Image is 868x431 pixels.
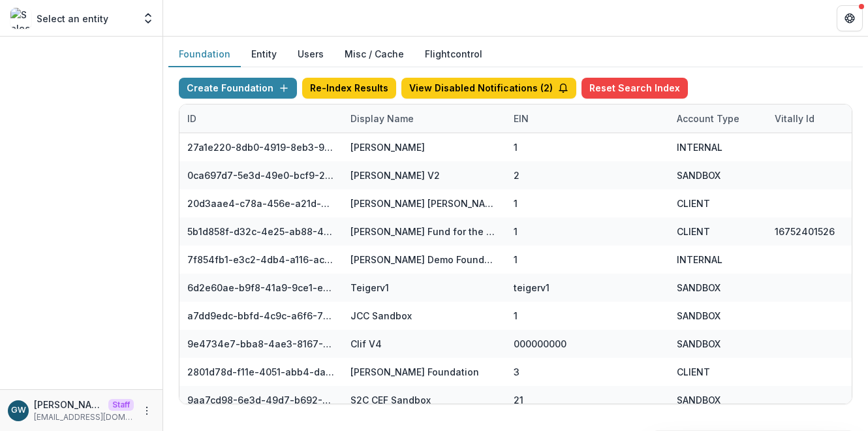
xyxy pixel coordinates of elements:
[350,140,425,154] div: [PERSON_NAME]
[343,104,506,133] div: Display Name
[343,112,422,125] div: Display Name
[34,398,103,411] p: [PERSON_NAME]
[11,406,26,415] div: Grace Willig
[37,12,108,25] p: Select an entity
[350,168,440,182] div: [PERSON_NAME] V2
[581,78,688,99] button: Reset Search Index
[506,112,536,125] div: EIN
[350,365,479,379] div: [PERSON_NAME] Foundation
[514,253,518,266] div: 1
[187,309,335,323] div: a7dd9edc-bbfd-4c9c-a6f6-76d0743bf1cd
[514,365,519,379] div: 3
[669,104,767,133] div: Account Type
[179,112,204,125] div: ID
[287,42,334,67] button: Users
[677,197,710,210] div: CLIENT
[677,281,721,295] div: SANDBOX
[179,78,297,99] button: Create Foundation
[34,411,134,423] p: [EMAIL_ADDRESS][DOMAIN_NAME]
[108,399,134,411] p: Staff
[401,78,576,99] button: View Disabled Notifications (2)
[187,168,335,182] div: 0ca697d7-5e3d-49e0-bcf9-217f69e92d71
[187,253,335,266] div: 7f854fb1-e3c2-4db4-a116-aca576521abc
[350,225,498,238] div: [PERSON_NAME] Fund for the Blind
[677,393,721,407] div: SANDBOX
[837,5,863,31] button: Get Help
[514,393,523,407] div: 21
[302,78,396,99] button: Re-Index Results
[350,281,389,295] div: Teigerv1
[139,403,155,419] button: More
[677,337,721,351] div: SANDBOX
[187,281,335,295] div: 6d2e60ae-b9f8-41a9-9ce1-e608d0f20ec5
[514,281,550,295] div: teigerv1
[179,104,343,133] div: ID
[350,253,498,266] div: [PERSON_NAME] Demo Foundation
[775,225,835,238] div: 16752401526
[241,42,287,67] button: Entity
[514,140,518,154] div: 1
[677,365,710,379] div: CLIENT
[669,112,747,125] div: Account Type
[350,309,412,323] div: JCC Sandbox
[677,225,710,238] div: CLIENT
[10,8,31,29] img: Select an entity
[350,393,431,407] div: S2C CEF Sandbox
[506,104,669,133] div: EIN
[514,168,519,182] div: 2
[139,5,157,31] button: Open entity switcher
[334,42,414,67] button: Misc / Cache
[677,140,722,154] div: INTERNAL
[187,393,335,407] div: 9aa7cd98-6e3d-49d7-b692-3e5f3d1facd4
[514,309,518,323] div: 1
[187,140,335,154] div: 27a1e220-8db0-4919-8eb3-9f29ee33f7b0
[187,225,335,238] div: 5b1d858f-d32c-4e25-ab88-434536713791
[514,197,518,210] div: 1
[425,47,482,61] a: Flightcontrol
[187,365,335,379] div: 2801d78d-f11e-4051-abb4-dab00da98882
[677,168,721,182] div: SANDBOX
[187,197,335,210] div: 20d3aae4-c78a-456e-a21d-91c97a6a725f
[677,253,722,266] div: INTERNAL
[168,42,241,67] button: Foundation
[187,337,335,351] div: 9e4734e7-bba8-4ae3-8167-95d86cec7b4b
[767,104,865,133] div: Vitally Id
[350,337,382,351] div: Clif V4
[350,197,498,210] div: [PERSON_NAME] [PERSON_NAME] Family Foundation
[767,112,822,125] div: Vitally Id
[514,225,518,238] div: 1
[677,309,721,323] div: SANDBOX
[514,337,566,351] div: 000000000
